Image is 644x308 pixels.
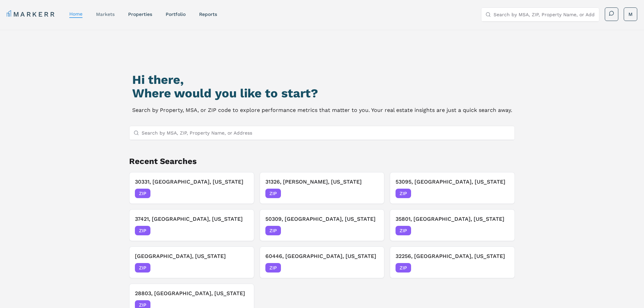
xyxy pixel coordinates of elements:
[494,227,509,234] span: [DATE]
[265,226,281,235] span: ZIP
[265,189,281,198] span: ZIP
[129,172,254,204] button: 30331, [GEOGRAPHIC_DATA], [US_STATE]ZIP[DATE]
[135,226,150,235] span: ZIP
[135,289,248,298] h3: 28803, [GEOGRAPHIC_DATA], [US_STATE]
[199,11,217,17] a: reports
[132,87,512,100] h2: Where would you like to start?
[135,215,248,223] h3: 37421, [GEOGRAPHIC_DATA], [US_STATE]
[260,246,385,278] button: 60446, [GEOGRAPHIC_DATA], [US_STATE]ZIP[DATE]
[396,263,411,273] span: ZIP
[363,227,379,234] span: [DATE]
[132,73,512,87] h1: Hi there,
[142,126,511,140] input: Search by MSA, ZIP, Property Name, or Address
[390,209,515,241] button: 35801, [GEOGRAPHIC_DATA], [US_STATE]ZIP[DATE]
[135,263,150,273] span: ZIP
[96,11,115,17] a: markets
[390,246,515,278] button: 32256, [GEOGRAPHIC_DATA], [US_STATE]ZIP[DATE]
[129,246,254,278] button: [GEOGRAPHIC_DATA], [US_STATE]ZIP[DATE]
[129,156,515,167] h2: Recent Searches
[166,11,186,17] a: Portfolio
[396,215,509,223] h3: 35801, [GEOGRAPHIC_DATA], [US_STATE]
[265,178,379,186] h3: 31326, [PERSON_NAME], [US_STATE]
[628,11,633,18] span: M
[233,227,248,234] span: [DATE]
[624,7,637,21] button: M
[233,264,248,271] span: [DATE]
[260,209,385,241] button: 50309, [GEOGRAPHIC_DATA], [US_STATE]ZIP[DATE]
[265,252,379,260] h3: 60446, [GEOGRAPHIC_DATA], [US_STATE]
[135,189,150,198] span: ZIP
[132,105,512,115] p: Search by Property, MSA, or ZIP code to explore performance metrics that matter to you. Your real...
[494,8,595,21] input: Search by MSA, ZIP, Property Name, or Address
[363,190,379,197] span: [DATE]
[396,226,411,235] span: ZIP
[396,178,509,186] h3: 53095, [GEOGRAPHIC_DATA], [US_STATE]
[390,172,515,204] button: 53095, [GEOGRAPHIC_DATA], [US_STATE]ZIP[DATE]
[129,209,254,241] button: 37421, [GEOGRAPHIC_DATA], [US_STATE]ZIP[DATE]
[69,11,82,17] a: home
[363,264,379,271] span: [DATE]
[233,190,248,197] span: [DATE]
[135,252,248,260] h3: [GEOGRAPHIC_DATA], [US_STATE]
[128,11,152,17] a: properties
[265,215,379,223] h3: 50309, [GEOGRAPHIC_DATA], [US_STATE]
[7,9,56,19] a: MARKERR
[260,172,385,204] button: 31326, [PERSON_NAME], [US_STATE]ZIP[DATE]
[265,263,281,273] span: ZIP
[494,264,509,271] span: [DATE]
[396,189,411,198] span: ZIP
[396,252,509,260] h3: 32256, [GEOGRAPHIC_DATA], [US_STATE]
[135,178,248,186] h3: 30331, [GEOGRAPHIC_DATA], [US_STATE]
[494,190,509,197] span: [DATE]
